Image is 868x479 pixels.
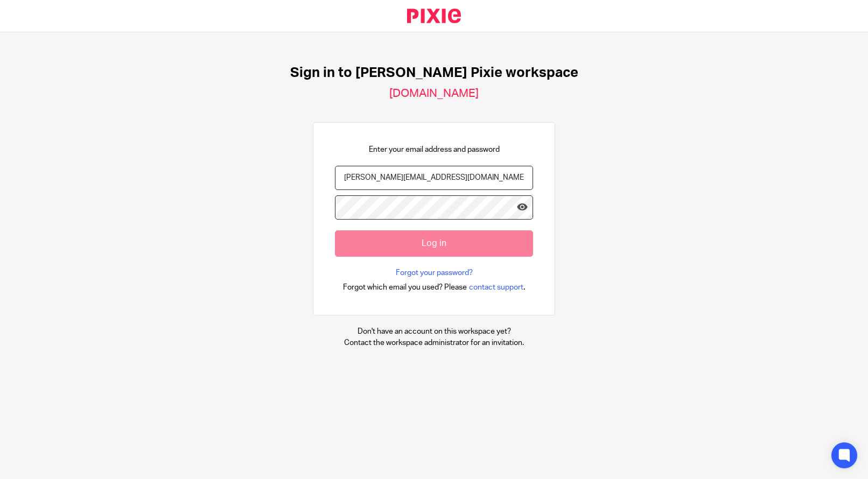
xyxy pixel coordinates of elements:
input: name@example.com [335,166,533,190]
div: . [343,281,526,293]
p: Enter your email address and password [369,144,500,155]
p: Don't have an account on this workspace yet? [344,326,524,337]
p: Contact the workspace administrator for an invitation. [344,337,524,348]
h2: [DOMAIN_NAME] [389,87,479,101]
input: Log in [335,230,533,257]
span: contact support [469,282,523,293]
a: Forgot your password? [396,267,473,278]
span: Forgot which email you used? Please [343,282,467,293]
h1: Sign in to [PERSON_NAME] Pixie workspace [290,65,578,81]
